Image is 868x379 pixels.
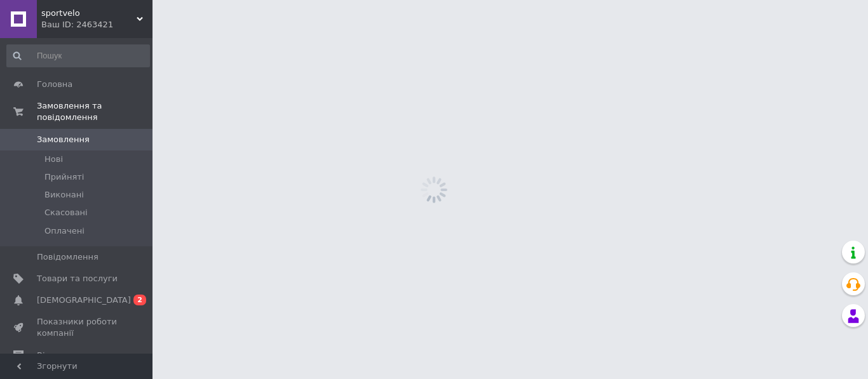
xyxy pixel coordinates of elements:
span: sportvelo [41,8,137,19]
span: Відгуки [37,350,70,361]
span: Скасовані [44,207,88,218]
span: 2 [133,295,146,305]
span: Замовлення [37,134,90,145]
div: Ваш ID: 2463421 [41,19,153,30]
span: Нові [44,154,63,165]
input: Пошук [6,44,150,67]
span: Головна [37,79,72,90]
span: Товари та послуги [37,273,118,284]
span: Замовлення та повідомлення [37,100,153,123]
span: Оплачені [44,225,85,237]
span: [DEMOGRAPHIC_DATA] [37,295,131,306]
span: Показники роботи компанії [37,316,118,339]
span: Повідомлення [37,251,98,263]
span: Прийняті [44,171,84,183]
span: Виконані [44,189,84,201]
